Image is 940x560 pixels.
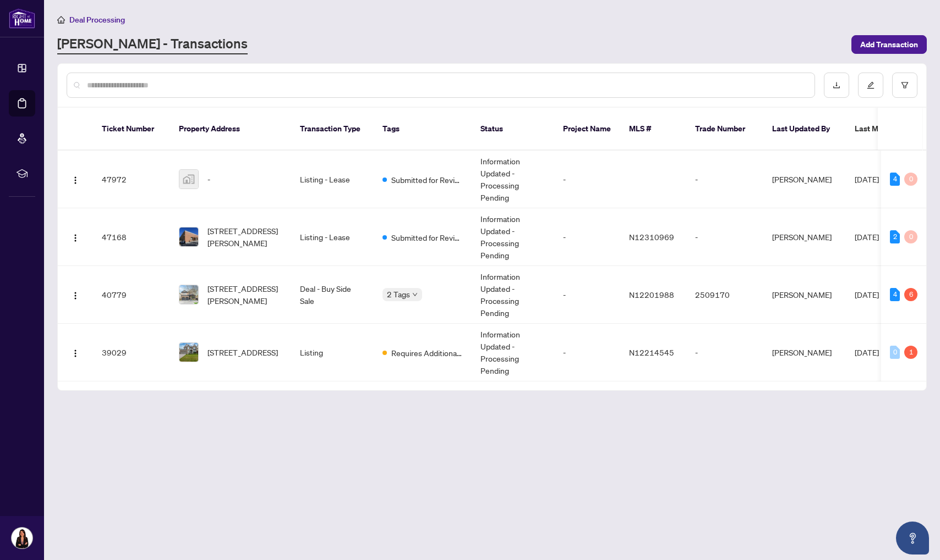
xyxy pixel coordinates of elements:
[554,324,620,381] td: -
[12,528,32,548] img: Profile Icon
[391,347,463,359] span: Requires Additional Docs
[71,291,80,300] img: Logo
[629,347,674,357] span: N12214545
[472,324,554,381] td: Information Updated - Processing Pending
[291,108,374,151] th: Transaction Type
[686,108,763,151] th: Trade Number
[71,234,80,242] img: Logo
[374,108,472,151] th: Tags
[179,228,198,246] img: thumbnail-img
[763,108,846,151] th: Last Updated By
[890,346,900,359] div: 0
[67,228,84,246] button: Logo
[855,123,922,135] span: Last Modified Date
[892,73,917,98] button: filter
[554,108,620,151] th: Project Name
[896,522,929,555] button: Open asap
[686,324,763,381] td: -
[833,81,840,89] span: download
[472,266,554,324] td: Information Updated - Processing Pending
[855,290,879,300] span: [DATE]
[93,324,170,381] td: 39029
[851,35,927,54] button: Add Transaction
[67,170,84,188] button: Logo
[867,81,875,89] span: edit
[554,151,620,208] td: -
[763,266,846,324] td: [PERSON_NAME]
[412,292,418,297] span: down
[93,151,170,208] td: 47972
[291,266,374,324] td: Deal - Buy Side Sale
[9,8,35,29] img: logo
[391,174,463,186] span: Submitted for Review
[472,208,554,266] td: Information Updated - Processing Pending
[904,230,917,243] div: 0
[93,208,170,266] td: 47168
[69,15,125,25] span: Deal Processing
[629,232,674,242] span: N12310969
[855,347,879,357] span: [DATE]
[890,288,900,301] div: 4
[93,266,170,324] td: 40779
[554,208,620,266] td: -
[67,343,84,361] button: Logo
[763,151,846,208] td: [PERSON_NAME]
[207,225,282,249] span: [STREET_ADDRESS][PERSON_NAME]
[904,173,917,186] div: 0
[554,266,620,324] td: -
[291,151,374,208] td: Listing - Lease
[763,208,846,266] td: [PERSON_NAME]
[824,73,849,98] button: download
[71,176,80,185] img: Logo
[57,16,65,24] span: home
[291,324,374,381] td: Listing
[291,208,374,266] td: Listing - Lease
[179,343,198,362] img: thumbnail-img
[890,230,900,243] div: 2
[855,174,879,184] span: [DATE]
[387,288,410,301] span: 2 Tags
[93,108,170,151] th: Ticket Number
[686,151,763,208] td: -
[855,232,879,242] span: [DATE]
[207,282,282,307] span: [STREET_ADDRESS][PERSON_NAME]
[179,285,198,304] img: thumbnail-img
[472,108,554,151] th: Status
[71,349,80,358] img: Logo
[904,346,917,359] div: 1
[67,286,84,303] button: Logo
[472,151,554,208] td: Information Updated - Processing Pending
[620,108,686,151] th: MLS #
[858,73,883,98] button: edit
[860,36,918,53] span: Add Transaction
[179,170,198,188] img: thumbnail-img
[901,81,909,89] span: filter
[629,290,674,300] span: N12201988
[686,266,763,324] td: 2509170
[686,208,763,266] td: -
[391,231,463,243] span: Submitted for Review
[57,35,248,54] a: [PERSON_NAME] - Transactions
[207,173,210,185] span: -
[763,324,846,381] td: [PERSON_NAME]
[890,173,900,186] div: 4
[904,288,917,301] div: 6
[207,346,278,358] span: [STREET_ADDRESS]
[170,108,291,151] th: Property Address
